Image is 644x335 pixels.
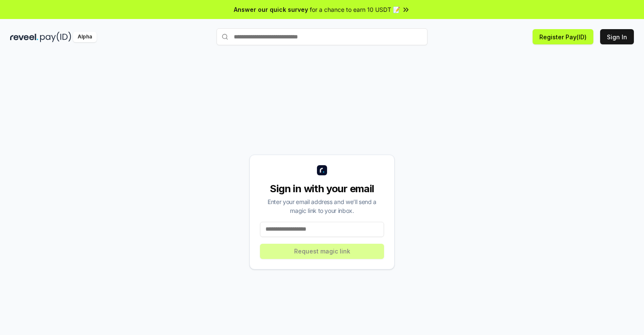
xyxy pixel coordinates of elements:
div: Sign in with your email [260,182,384,196]
div: Enter your email address and we’ll send a magic link to your inbox. [260,197,384,215]
div: Alpha [73,32,97,42]
span: Answer our quick survey [234,5,308,14]
span: for a chance to earn 10 USDT 📝 [310,5,400,14]
img: pay_id [40,32,71,42]
img: logo_small [317,165,327,175]
button: Register Pay(ID) [533,29,593,44]
button: Sign In [600,29,634,44]
img: reveel_dark [10,32,38,42]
